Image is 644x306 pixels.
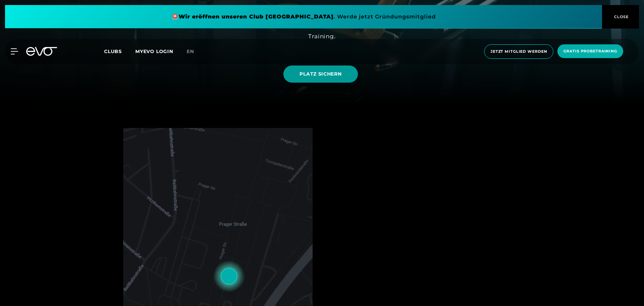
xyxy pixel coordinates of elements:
span: Gratis Probetraining [563,48,617,54]
a: PLATZ SICHERN [283,65,358,83]
a: Jetzt Mitglied werden [482,44,555,59]
span: Clubs [104,48,122,54]
button: CLOSE [602,5,639,29]
span: PLATZ SICHERN [300,71,341,78]
a: en [187,48,202,55]
a: MYEVO LOGIN [135,48,173,54]
span: en [187,48,194,54]
span: Jetzt Mitglied werden [491,49,547,54]
a: Gratis Probetraining [555,44,625,59]
span: CLOSE [612,14,629,20]
a: Clubs [104,48,135,54]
